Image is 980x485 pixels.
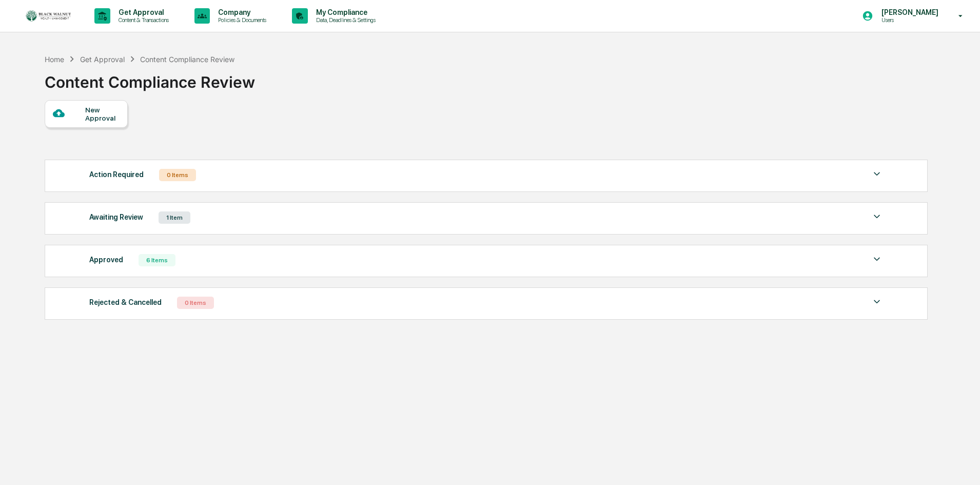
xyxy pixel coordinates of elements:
[110,16,174,24] p: Content & Transactions
[871,210,883,223] img: caret
[45,55,64,64] div: Home
[210,8,271,16] p: Company
[308,16,381,24] p: Data, Deadlines & Settings
[210,16,271,24] p: Policies & Documents
[871,296,883,308] img: caret
[308,8,381,16] p: My Compliance
[110,8,174,16] p: Get Approval
[139,254,175,266] div: 6 Items
[45,65,255,91] div: Content Compliance Review
[873,16,944,24] p: Users
[873,8,944,16] p: [PERSON_NAME]
[85,106,120,122] div: New Approval
[25,9,74,23] img: logo
[80,55,125,64] div: Get Approval
[159,169,196,181] div: 0 Items
[89,168,144,181] div: Action Required
[89,253,123,266] div: Approved
[871,168,883,180] img: caret
[140,55,234,64] div: Content Compliance Review
[159,211,190,224] div: 1 Item
[871,253,883,265] img: caret
[89,296,162,309] div: Rejected & Cancelled
[177,297,214,309] div: 0 Items
[947,451,975,479] iframe: Open customer support
[89,210,143,224] div: Awaiting Review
